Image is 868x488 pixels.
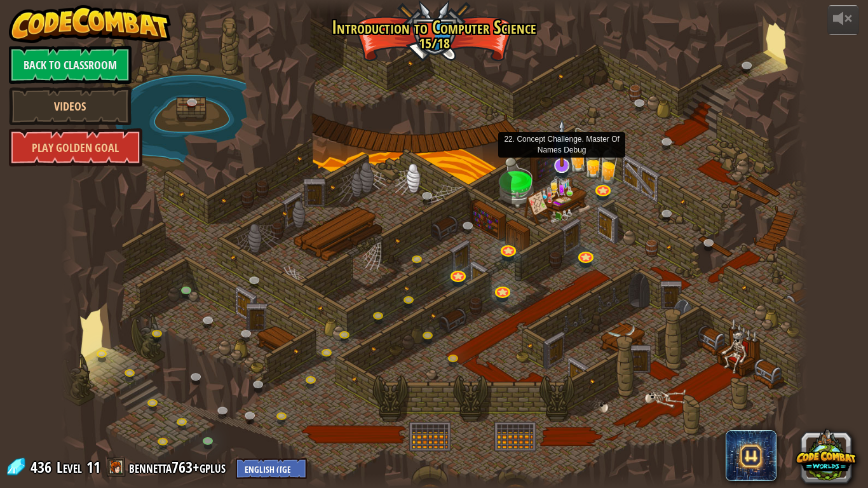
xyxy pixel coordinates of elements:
a: Play Golden Goal [9,128,142,166]
a: bennetta763+gplus [129,457,229,477]
button: Adjust volume [827,5,859,35]
span: 436 [31,457,55,477]
span: 11 [86,457,100,477]
span: Level [57,457,82,478]
img: CodeCombat - Learn how to code by playing a game [9,5,172,43]
a: Back to Classroom [9,46,132,84]
img: level-banner-unstarted-subscriber.png [552,119,573,167]
a: Videos [9,87,132,125]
